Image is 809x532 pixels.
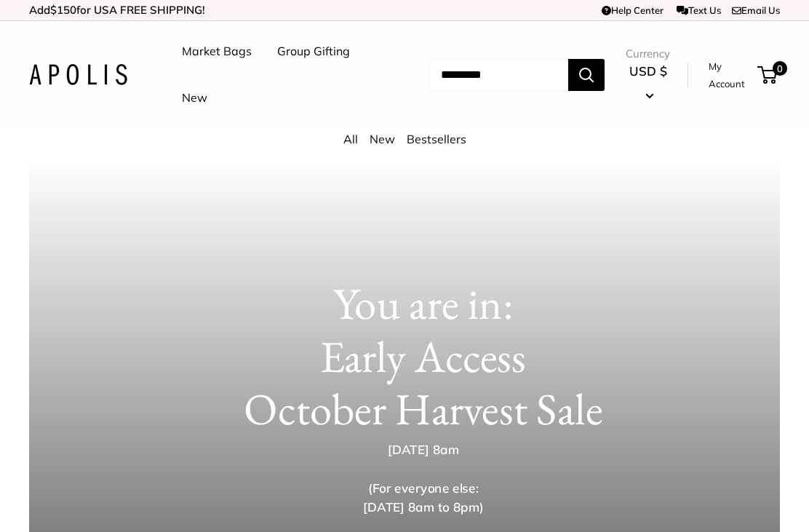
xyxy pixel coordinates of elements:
a: New [182,87,207,109]
a: Group Gifting [277,41,350,63]
a: Market Bags [182,41,252,63]
a: My Account [709,57,752,93]
a: Text Us [677,4,721,16]
button: Search [568,59,605,91]
a: All [343,132,358,146]
span: $150 [50,3,76,17]
button: USD $ [626,60,671,106]
p: [DATE] 8am (For everyone else: [DATE] 8am to 8pm) [199,440,648,517]
span: 0 [773,61,787,76]
span: Currency [626,44,671,64]
a: New [370,132,395,146]
img: Apolis [29,64,127,85]
a: Help Center [602,4,663,16]
input: Search... [429,59,568,91]
a: Bestsellers [407,132,466,146]
h1: You are in: Early Access October Harvest Sale [95,277,752,435]
a: Email Us [732,4,780,16]
a: 0 [759,66,777,84]
span: USD $ [629,63,667,79]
